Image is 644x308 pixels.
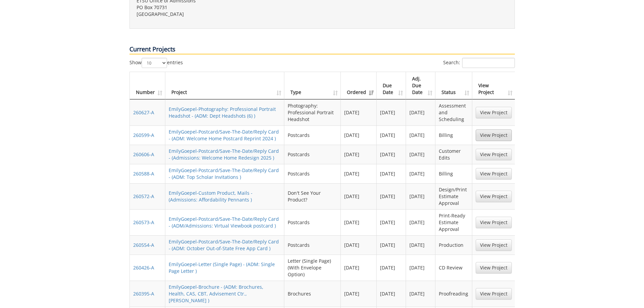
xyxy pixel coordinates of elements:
[133,290,154,297] a: 260395-A
[129,45,515,54] p: Current Projects
[406,255,435,281] td: [DATE]
[133,151,154,158] a: 260606-A
[133,109,154,116] a: 260627-A
[435,209,472,235] td: Print-Ready Estimate Approval
[341,255,377,281] td: [DATE]
[435,125,472,145] td: Billing
[284,235,341,255] td: Postcards
[377,145,406,164] td: [DATE]
[406,72,435,99] th: Adj. Due Date: activate to sort column ascending
[341,281,377,307] td: [DATE]
[341,183,377,209] td: [DATE]
[284,183,341,209] td: Don't See Your Product?
[476,168,512,180] a: View Project
[406,125,435,145] td: [DATE]
[377,255,406,281] td: [DATE]
[377,72,406,99] th: Due Date: activate to sort column ascending
[435,235,472,255] td: Production
[169,106,276,119] a: EmilyGoepel-Photography: Professional Portrait Headshot - (ADM: Dept Headshots (6) )
[435,99,472,125] td: Assessment and Scheduling
[377,164,406,183] td: [DATE]
[377,99,406,125] td: [DATE]
[130,72,165,99] th: Number: activate to sort column ascending
[137,4,317,11] p: PO Box 70731
[169,238,279,252] a: EmilyGoepel-Postcard/Save-The-Date/Reply Card - (ADM: October Out-of-State Free App Card )
[341,164,377,183] td: [DATE]
[435,72,472,99] th: Status: activate to sort column ascending
[406,235,435,255] td: [DATE]
[341,209,377,235] td: [DATE]
[406,145,435,164] td: [DATE]
[284,125,341,145] td: Postcards
[476,239,512,251] a: View Project
[476,149,512,160] a: View Project
[406,281,435,307] td: [DATE]
[476,129,512,141] a: View Project
[169,216,279,229] a: EmilyGoepel-Postcard/Save-The-Date/Reply Card - (ADM/Admissions: Virtual Viewbook postcard )
[133,132,154,138] a: 260599-A
[341,72,377,99] th: Ordered: activate to sort column ascending
[284,281,341,307] td: Brochures
[169,167,279,180] a: EmilyGoepel-Postcard/Save-The-Date/Reply Card - (ADM: Top Scholar Invitations )
[169,284,263,304] a: EmilyGoepel-Brochure - (ADM: Brochures, Health, CAS, CBT, Advisement Ctr., [PERSON_NAME] )
[341,99,377,125] td: [DATE]
[476,262,512,274] a: View Project
[133,193,154,199] a: 260572-A
[476,107,512,118] a: View Project
[435,183,472,209] td: Design/Print Estimate Approval
[443,58,515,68] label: Search:
[169,190,253,203] a: EmilyGoepel-Custom Product, Mails - (Admissions: Affordability Pennants )
[377,209,406,235] td: [DATE]
[129,58,183,68] label: Show entries
[377,235,406,255] td: [DATE]
[435,281,472,307] td: Proofreading
[435,255,472,281] td: CD Review
[133,170,154,177] a: 260588-A
[284,145,341,164] td: Postcards
[133,219,154,226] a: 260573-A
[462,58,515,68] input: Search:
[133,264,154,271] a: 260426-A
[169,148,279,161] a: EmilyGoepel-Postcard/Save-The-Date/Reply Card - (Admissions: Welcome Home Redesign 2025 )
[476,191,512,202] a: View Project
[133,242,154,248] a: 260554-A
[169,128,279,142] a: EmilyGoepel-Postcard/Save-The-Date/Reply Card - (ADM: Welcome Home Postcard Reprint 2024 )
[435,164,472,183] td: Billing
[472,72,515,99] th: View Project: activate to sort column ascending
[284,209,341,235] td: Postcards
[169,261,275,274] a: EmilyGoepel-Letter (Single Page) - (ADM: Single Page Letter )
[341,235,377,255] td: [DATE]
[341,125,377,145] td: [DATE]
[406,164,435,183] td: [DATE]
[377,125,406,145] td: [DATE]
[341,145,377,164] td: [DATE]
[377,183,406,209] td: [DATE]
[284,72,341,99] th: Type: activate to sort column ascending
[165,72,285,99] th: Project: activate to sort column ascending
[284,164,341,183] td: Postcards
[476,288,512,300] a: View Project
[435,145,472,164] td: Customer Edits
[142,58,167,68] select: Showentries
[137,11,317,18] p: [GEOGRAPHIC_DATA]
[377,281,406,307] td: [DATE]
[406,209,435,235] td: [DATE]
[284,99,341,125] td: Photography: Professional Portrait Headshot
[284,255,341,281] td: Letter (Single Page) (With Envelope Option)
[406,183,435,209] td: [DATE]
[406,99,435,125] td: [DATE]
[476,217,512,228] a: View Project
